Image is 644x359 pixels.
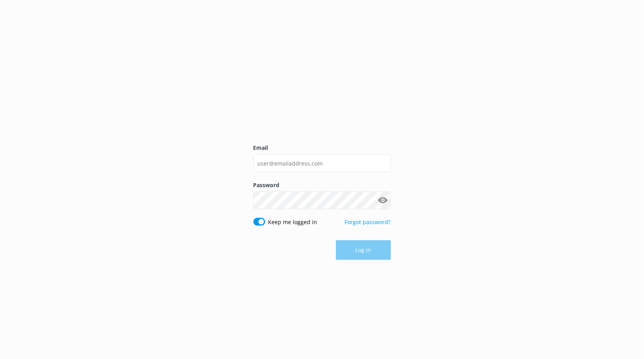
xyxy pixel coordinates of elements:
button: Show password [375,193,391,208]
label: Email [253,144,391,152]
label: Keep me logged in [268,218,317,226]
label: Password [253,181,391,190]
a: Forgot password? [345,218,391,226]
input: user@emailaddress.com [253,155,391,172]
